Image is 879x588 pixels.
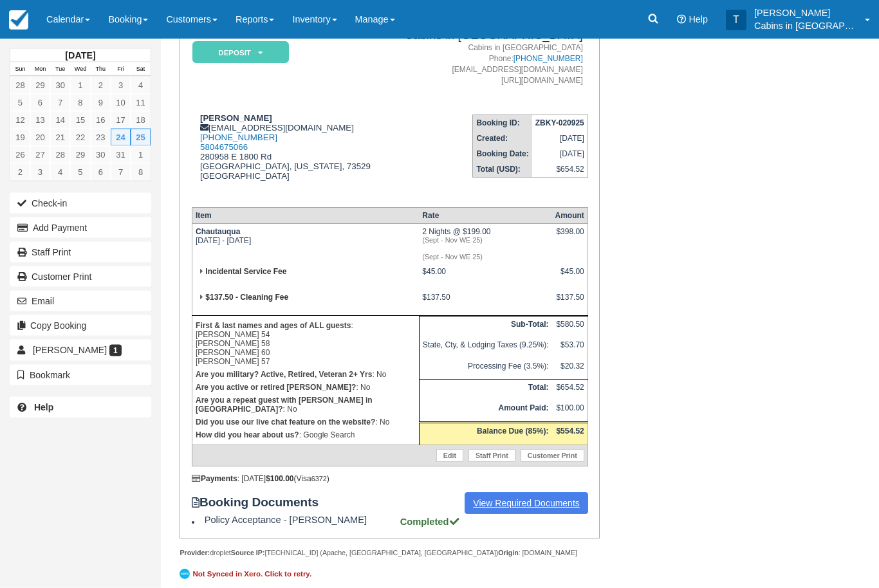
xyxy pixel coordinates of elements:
a: 14 [50,111,70,129]
th: Sun [10,62,30,77]
a: 4 [131,77,151,94]
a: [PHONE_NUMBER] [200,133,277,143]
th: Total (USD): [473,162,532,178]
th: Fri [111,62,131,77]
td: [DATE] [532,131,588,147]
td: $53.70 [551,338,588,358]
th: Sat [131,62,151,77]
th: Wed [70,62,90,77]
a: 11 [131,94,151,111]
strong: How did you hear about us? [196,431,299,440]
a: 30 [91,146,111,163]
p: : Google Search [196,429,416,442]
a: 27 [30,146,50,163]
td: $654.52 [532,162,588,178]
em: (Sept - Nov WE 25) [422,237,548,244]
a: 8 [70,94,90,111]
a: Staff Print [468,450,515,463]
a: 3 [111,77,131,94]
a: 30 [50,77,70,94]
p: : [PERSON_NAME] 54 [PERSON_NAME] 58 [PERSON_NAME] 60 [PERSON_NAME] 57 [196,320,416,369]
a: 25 [131,129,151,146]
strong: Source IP: [231,549,265,557]
td: 2 Nights @ $199.00 [419,224,551,264]
td: [DATE] [532,147,588,162]
td: $580.50 [551,317,588,338]
strong: Are you active or retired [PERSON_NAME]? [196,383,356,392]
p: [PERSON_NAME] [754,6,857,19]
th: Balance Due (85%): [419,423,551,445]
strong: Booking Documents [192,496,331,510]
small: 6372 [311,475,327,483]
strong: First & last names and ages of ALL guests [196,322,351,331]
th: Mon [30,62,50,77]
td: $100.00 [551,401,588,423]
a: 5 [70,163,90,181]
div: [EMAIL_ADDRESS][DOMAIN_NAME] 280958 E 1800 Rd [GEOGRAPHIC_DATA], [US_STATE], 73529 [GEOGRAPHIC_DATA] [192,114,385,198]
a: 29 [70,146,90,163]
th: Item [192,208,419,224]
strong: $554.52 [556,427,584,436]
a: 16 [91,111,111,129]
a: 3 [30,163,50,181]
a: 7 [50,94,70,111]
p: : No [196,394,416,416]
strong: $137.50 - Cleaning Fee [205,293,288,302]
a: View Required Documents [465,493,588,515]
strong: [DATE] [65,50,95,60]
a: 22 [70,129,90,146]
strong: ZBKY-020925 [535,119,584,128]
td: $45.00 [419,264,551,290]
strong: Are you military? Active, Retired, Veteran 2+ Yrs [196,371,372,380]
a: 19 [10,129,30,146]
div: : [DATE] (Visa ) [192,475,588,484]
a: Staff Print [10,242,151,262]
span: 1 [109,345,122,356]
a: 10 [111,94,131,111]
address: Cabins in [GEOGRAPHIC_DATA] Phone: [EMAIL_ADDRESS][DOMAIN_NAME] [URL][DOMAIN_NAME] [390,43,583,87]
a: 2 [10,163,30,181]
th: Thu [91,62,111,77]
a: 24 [111,129,131,146]
td: $654.52 [551,380,588,401]
a: 28 [50,146,70,163]
a: 15 [70,111,90,129]
strong: Provider: [180,549,210,557]
strong: Origin [498,549,518,557]
p: : No [196,416,416,429]
a: [PHONE_NUMBER] [514,55,583,64]
i: Help [677,15,686,24]
a: 2 [91,77,111,94]
strong: Did you use our live chat feature on the website? [196,418,375,427]
th: Created: [473,131,532,147]
em: (Sept - Nov WE 25) [422,253,548,261]
strong: Payments [192,475,237,484]
strong: Are you a repeat guest with [PERSON_NAME] in [GEOGRAPHIC_DATA]? [196,396,373,414]
a: 29 [30,77,50,94]
th: Booking ID: [473,116,532,132]
th: Total: [419,380,551,401]
a: 1 [70,77,90,94]
a: 26 [10,146,30,163]
a: Not Synced in Xero. Click to retry. [180,567,315,582]
a: 5804675066 [200,143,248,152]
strong: Incidental Service Fee [205,268,286,277]
a: 8 [131,163,151,181]
div: droplet [TECHNICAL_ID] (Apache, [GEOGRAPHIC_DATA], [GEOGRAPHIC_DATA]) : [DOMAIN_NAME] [180,549,600,558]
a: 28 [10,77,30,94]
button: Email [10,291,151,311]
button: Bookmark [10,365,151,385]
a: 5 [10,94,30,111]
strong: $100.00 [266,475,293,484]
a: Help [10,397,151,418]
p: Cabins in [GEOGRAPHIC_DATA] [754,19,857,32]
td: Processing Fee (3.5%): [419,359,551,380]
th: Booking Date: [473,147,532,162]
span: [PERSON_NAME] [33,345,107,355]
a: 31 [111,146,131,163]
td: State, Cty, & Lodging Taxes (9.25%): [419,338,551,358]
th: Sub-Total: [419,317,551,338]
a: Edit [436,450,463,463]
div: $398.00 [555,228,584,247]
th: Tue [50,62,70,77]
